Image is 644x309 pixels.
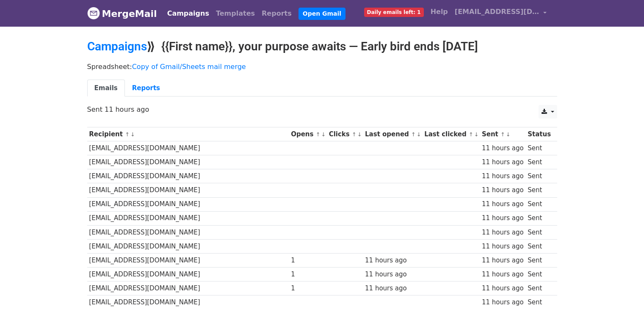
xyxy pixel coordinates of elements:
[289,127,327,141] th: Opens
[87,7,100,19] img: MergeMail logo
[87,281,289,295] td: [EMAIL_ADDRESS][DOMAIN_NAME]
[361,3,427,20] a: Daily emails left: 1
[164,5,213,22] a: Campaigns
[87,155,289,169] td: [EMAIL_ADDRESS][DOMAIN_NAME]
[365,270,420,279] div: 11 hours ago
[455,7,539,17] span: [EMAIL_ADDRESS][DOMAIN_NAME]
[125,80,167,97] a: Reports
[299,8,345,20] a: Open Gmail
[525,183,553,197] td: Sent
[363,127,422,141] th: Last opened
[482,213,524,223] div: 11 hours ago
[258,5,295,22] a: Reports
[525,268,553,281] td: Sent
[87,169,289,183] td: [EMAIL_ADDRESS][DOMAIN_NAME]
[525,127,553,141] th: Status
[525,225,553,239] td: Sent
[506,131,511,138] a: ↓
[291,270,325,279] div: 1
[482,298,524,307] div: 11 hours ago
[87,253,289,267] td: [EMAIL_ADDRESS][DOMAIN_NAME]
[87,127,289,141] th: Recipient
[525,239,553,253] td: Sent
[525,253,553,267] td: Sent
[87,80,125,97] a: Emails
[87,39,147,53] a: Campaigns
[469,131,473,138] a: ↑
[291,256,325,265] div: 1
[364,8,424,17] span: Daily emails left: 1
[427,3,451,20] a: Help
[87,105,557,114] p: Sent 11 hours ago
[482,284,524,293] div: 11 hours ago
[422,127,480,141] th: Last clicked
[352,131,357,138] a: ↑
[525,197,553,211] td: Sent
[327,127,363,141] th: Clicks
[213,5,258,22] a: Templates
[602,268,644,309] iframe: Chat Widget
[482,157,524,167] div: 11 hours ago
[482,185,524,195] div: 11 hours ago
[482,199,524,209] div: 11 hours ago
[87,268,289,281] td: [EMAIL_ADDRESS][DOMAIN_NAME]
[291,284,325,293] div: 1
[87,141,289,155] td: [EMAIL_ADDRESS][DOMAIN_NAME]
[480,127,525,141] th: Sent
[525,169,553,183] td: Sent
[482,143,524,153] div: 11 hours ago
[525,211,553,225] td: Sent
[482,171,524,181] div: 11 hours ago
[482,242,524,251] div: 11 hours ago
[125,131,130,138] a: ↑
[87,39,557,54] h2: ⟫ {{First name}}, your purpose awaits — Early bird ends [DATE]
[525,141,553,155] td: Sent
[474,131,479,138] a: ↓
[365,256,420,265] div: 11 hours ago
[87,5,157,22] a: MergeMail
[482,228,524,237] div: 11 hours ago
[365,284,420,293] div: 11 hours ago
[87,239,289,253] td: [EMAIL_ADDRESS][DOMAIN_NAME]
[321,131,326,138] a: ↓
[411,131,416,138] a: ↑
[87,197,289,211] td: [EMAIL_ADDRESS][DOMAIN_NAME]
[500,131,505,138] a: ↑
[87,62,557,71] p: Spreadsheet:
[132,63,246,71] a: Copy of Gmail/Sheets mail merge
[316,131,321,138] a: ↑
[482,270,524,279] div: 11 hours ago
[357,131,362,138] a: ↓
[417,131,421,138] a: ↓
[87,183,289,197] td: [EMAIL_ADDRESS][DOMAIN_NAME]
[130,131,135,138] a: ↓
[87,225,289,239] td: [EMAIL_ADDRESS][DOMAIN_NAME]
[87,211,289,225] td: [EMAIL_ADDRESS][DOMAIN_NAME]
[482,256,524,265] div: 11 hours ago
[525,281,553,295] td: Sent
[525,155,553,169] td: Sent
[451,3,550,23] a: [EMAIL_ADDRESS][DOMAIN_NAME]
